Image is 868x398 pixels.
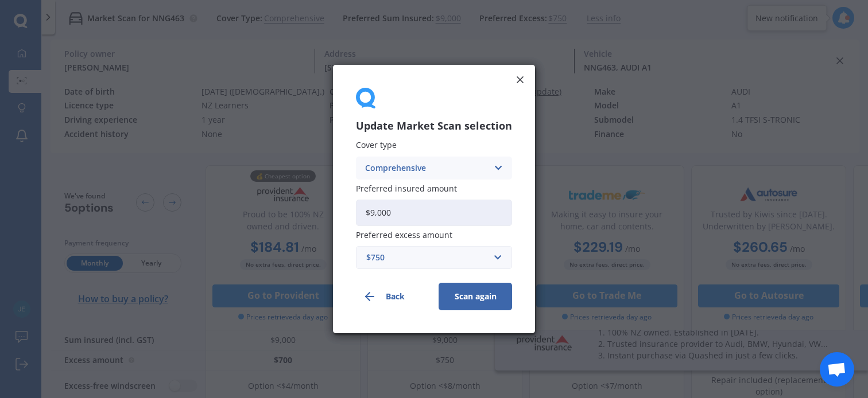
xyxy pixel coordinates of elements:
[365,162,488,174] div: Comprehensive
[356,183,457,194] span: Preferred insured amount
[366,251,488,264] div: $750
[356,229,452,240] span: Preferred excess amount
[356,200,512,226] input: Enter amount
[356,283,429,310] button: Back
[356,119,512,132] h3: Update Market Scan selection
[820,352,854,387] div: Open chat
[356,140,397,151] span: Cover type
[439,283,512,310] button: Scan again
